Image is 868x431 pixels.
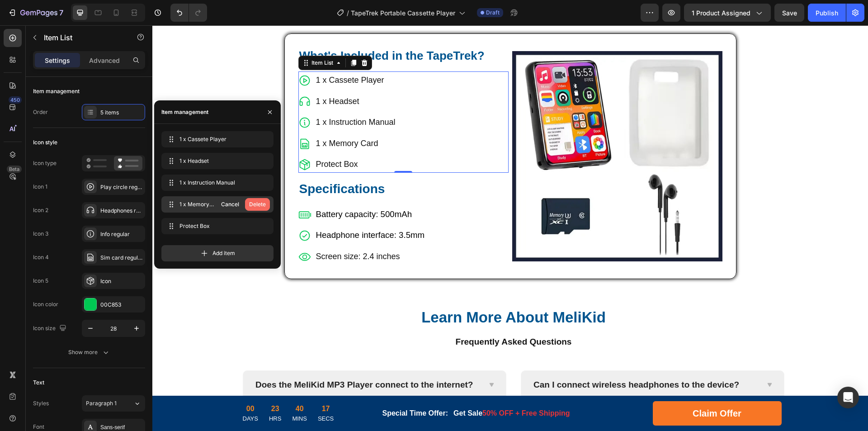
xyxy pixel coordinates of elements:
[162,46,245,63] div: Rich Text Editor. Editing area: main
[381,354,587,365] p: Can I connect wireless headphones to the device?
[90,282,632,303] h2: Learn More About MeliKid
[33,108,48,116] div: Order
[230,384,296,392] strong: Special Time Offer:
[33,87,80,95] div: Item management
[100,277,143,285] div: Icon
[100,109,143,117] div: 5 items
[33,253,49,261] div: Icon 4
[33,159,57,167] div: Icon type
[33,138,57,147] div: Icon style
[165,378,181,389] div: 17
[152,25,868,431] iframe: Design area
[33,183,47,191] div: Icon 1
[45,56,70,65] p: Settings
[217,198,243,211] button: Cancel
[164,184,260,194] span: Battery capacity: 500mAh
[147,23,355,38] p: What's Included in the TapeTrek?
[347,8,349,18] span: /
[33,230,48,238] div: Icon 3
[33,379,44,387] div: Text
[782,9,797,17] span: Save
[351,8,455,18] span: TapeTrek Portable Cassette Player
[330,384,417,392] span: 50% OFF + Free Shipping
[161,108,208,116] div: Item management
[179,222,252,230] span: Protect Box
[164,224,273,238] p: Screen size: 2.4 inches
[165,389,181,398] p: SECS
[4,4,67,22] button: 7
[500,376,629,400] a: Claim Offer
[486,9,500,17] span: Draft
[692,8,750,18] span: 1 product assigned
[360,26,570,236] img: Melikid-12.webp
[33,206,48,214] div: Icon 2
[82,395,145,412] button: Paragraph 1
[162,67,245,85] div: Rich Text Editor. Editing area: main
[774,4,804,22] button: Save
[33,277,48,285] div: Icon 5
[164,132,243,146] p: Protect Box
[212,249,235,257] span: Add item
[249,200,266,208] div: Delete
[86,399,117,407] span: Paragraph 1
[162,130,245,147] div: Rich Text Editor. Editing area: main
[59,7,63,18] p: 7
[837,387,859,408] div: Open Intercom Messenger
[100,207,143,215] div: Headphones regular
[540,381,589,395] div: Claim Offer
[100,183,143,191] div: Play circle regular
[179,135,252,143] span: 1 x Cassete Player
[33,423,44,431] div: Font
[808,4,846,22] button: Publish
[33,300,58,308] div: Icon color
[684,4,771,22] button: 1 product assigned
[33,399,49,407] div: Styles
[100,254,143,262] div: Sim card regular
[89,56,120,65] p: Advanced
[164,111,243,125] p: 1 x Memory Card
[68,348,110,357] div: Show more
[162,109,245,127] div: Rich Text Editor. Editing area: main
[179,200,216,208] span: 1 x Memory Card
[33,322,68,335] div: Icon size
[9,96,22,104] div: 450
[146,22,356,39] h2: Rich Text Editor. Editing area: main
[147,156,233,171] strong: Specifications
[164,205,273,214] span: Headphone interface: 3.5mm
[7,166,22,173] div: Beta
[179,157,252,165] span: 1 x Headset
[245,198,270,211] button: Delete
[221,200,239,208] div: Cancel
[164,47,243,62] p: 1 x Cassete Player
[33,344,145,360] button: Show more
[170,4,207,22] div: Undo/Redo
[164,90,243,104] p: 1 x Instruction Manual
[100,230,143,238] div: Info regular
[157,33,183,42] div: Item List
[164,69,243,83] p: 1 x Headset
[162,88,245,105] div: Rich Text Editor. Editing area: main
[103,354,321,365] p: Does the MeliKid MP3 Player connect to the internet?
[91,311,632,322] p: Frequently Asked Questions
[100,301,143,309] div: 00C853
[44,32,121,43] p: Item List
[301,383,417,393] p: Get Sale
[816,8,838,18] div: Publish
[179,179,252,187] span: 1 x Instruction Manual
